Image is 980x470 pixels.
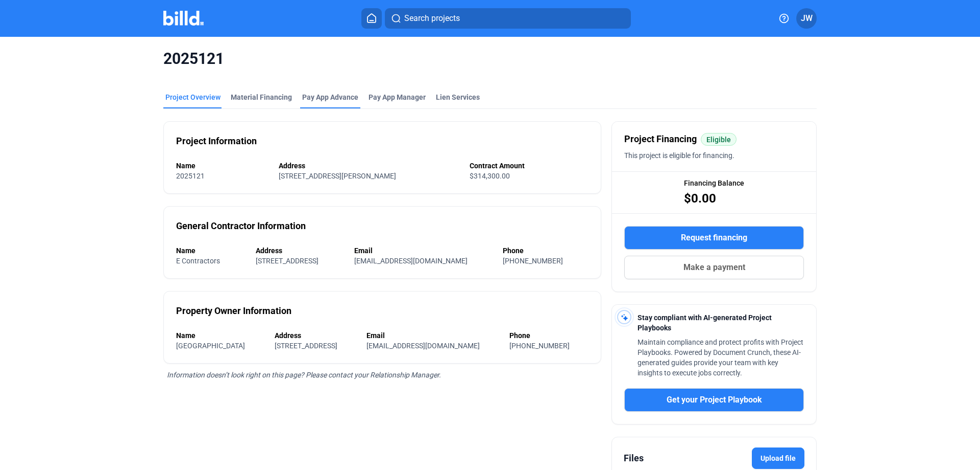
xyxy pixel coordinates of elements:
[165,92,220,102] div: Project Overview
[302,92,358,102] div: Pay App Advance
[404,12,460,25] span: Search projects
[231,92,292,102] div: Material Financing
[176,330,264,341] div: Name
[701,133,737,146] mat-chip: Eligible
[275,330,357,341] div: Address
[176,257,220,265] span: E Contractors
[163,11,204,26] img: Billd Company Logo
[176,161,268,171] div: Name
[624,132,697,146] span: Project Financing
[638,338,803,377] span: Maintain compliance and protect profits with Project Playbooks. Powered by Document Crunch, these...
[470,161,589,171] div: Contract Amount
[167,371,441,379] span: Information doesn’t look right on this page? Please contact your Relationship Manager.
[369,92,426,102] span: Pay App Manager
[503,245,589,256] div: Phone
[436,92,480,102] div: Lien Services
[366,330,499,341] div: Email
[681,232,747,244] span: Request financing
[176,342,245,350] span: [GEOGRAPHIC_DATA]
[366,342,480,350] span: [EMAIL_ADDRESS][DOMAIN_NAME]
[256,257,318,265] span: [STREET_ADDRESS]
[684,178,744,188] span: Financing Balance
[279,172,396,180] span: [STREET_ADDRESS][PERSON_NAME]
[275,342,337,350] span: [STREET_ADDRESS]
[176,304,291,318] div: Property Owner Information
[354,245,493,256] div: Email
[470,172,510,180] span: $314,300.00
[752,447,804,469] label: Upload file
[503,257,563,265] span: [PHONE_NUMBER]
[176,134,257,148] div: Project Information
[684,190,716,207] span: $0.00
[638,314,772,332] span: Stay compliant with AI-generated Project Playbooks
[176,172,205,180] span: 2025121
[683,261,745,274] span: Make a payment
[176,219,306,233] div: General Contractor Information
[509,342,570,350] span: [PHONE_NUMBER]
[624,451,644,465] div: Files
[256,245,344,256] div: Address
[163,49,817,69] span: 2025121
[354,257,468,265] span: [EMAIL_ADDRESS][DOMAIN_NAME]
[667,394,762,406] span: Get your Project Playbook
[624,151,734,160] span: This project is eligible for financing.
[279,161,460,171] div: Address
[176,245,246,256] div: Name
[509,330,589,341] div: Phone
[801,12,813,25] span: JW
